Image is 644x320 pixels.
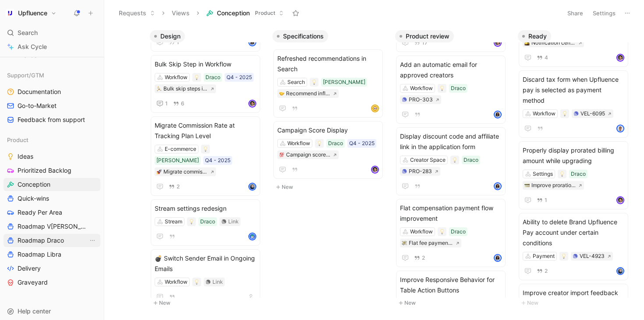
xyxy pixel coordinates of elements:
div: 💡 [187,217,196,226]
span: Roadmap Draco [18,236,64,245]
div: Recommend influencers based on list similarity [286,89,330,98]
div: Flat fee payment flow improvement [409,239,453,247]
img: 💸 [402,240,407,246]
img: avatar [249,184,255,190]
div: 💡 [438,227,446,236]
span: Add an automatic email for approved creators [400,59,502,80]
div: Draco [451,227,466,236]
img: 💡 [452,157,457,163]
button: Product review [395,30,454,42]
div: E-commerce [165,145,196,153]
div: Improve proration display while upgrading [DATE] plan [531,181,576,190]
span: Improve Responsive Behavior for Table Action Buttons [400,275,502,296]
img: 💡 [311,80,317,85]
button: Views [168,7,194,20]
div: 💡 [450,156,459,164]
div: DesignNew [146,26,269,313]
img: avatar [249,233,255,240]
span: Product [7,136,28,144]
span: Conception [18,180,50,189]
div: Q4 - 2025 [205,156,230,165]
img: 💡 [561,254,566,259]
button: Ready [518,30,551,42]
span: Ideas [18,152,33,161]
span: Ready Per Area [18,208,62,217]
div: 💡 [315,139,324,148]
a: Properly display prorated billing amount while upgradingSettingsDraco💳Improve proration display w... [519,141,628,209]
div: PRO-303 [409,95,433,104]
span: Help center [18,307,51,315]
div: Workflow [410,84,433,93]
span: Flat compensation payment flow improvement [400,203,502,224]
a: Graveyard [4,276,100,289]
button: 2 [167,182,181,191]
img: 💡 [562,111,567,116]
div: 💡 [192,278,201,286]
a: Conception [4,178,100,191]
span: 2 [177,184,180,189]
img: avatar [617,197,623,203]
img: avatar [495,183,501,189]
button: Design [150,30,185,42]
button: New [150,298,265,308]
span: 1 [177,40,179,45]
span: Go-to-Market [18,101,57,110]
span: Search [18,28,38,38]
a: Stream settings redesignStreamDracoLinkavatar [151,199,260,246]
div: [PERSON_NAME] [156,156,199,165]
img: 💡 [439,229,445,234]
button: New [272,182,388,192]
div: Draco [205,73,220,82]
div: 💡 [438,84,446,93]
a: Documentation [4,85,100,98]
div: Draco [328,139,343,148]
div: SpecificationsNew [269,26,392,197]
div: Link [212,278,223,286]
button: 1 [535,195,549,205]
img: 💳 [524,183,530,188]
img: avatar [372,105,378,111]
a: Refreshed recommendations in SearchSearch[PERSON_NAME]🤝Recommend influencers based on list simila... [273,49,383,118]
img: 💡 [203,146,208,152]
span: 1 [165,101,168,106]
div: Help center [4,305,100,318]
div: Workflow [287,139,310,148]
a: Migrate Commission Rate at Tracking Plan LevelE-commerce[PERSON_NAME]Q4 - 2025🚀Migrate commission... [151,116,260,196]
div: Creator Space [410,156,446,164]
a: Campaign Score DisplayWorkflowDracoQ4 - 2025💯Campaign score displayavatar [273,121,383,179]
span: 4 [545,55,548,60]
a: Roadmap DracoView actions [4,234,100,247]
span: Product [255,9,275,17]
div: [PERSON_NAME] [323,78,365,87]
div: Draco [451,84,466,93]
img: avatar [495,40,501,46]
div: Workflow [533,109,556,118]
div: 💡 [558,170,566,178]
a: Ready Per Area [4,206,100,219]
h1: Upfluence [18,9,47,17]
button: ConceptionProduct [202,7,288,20]
div: Support/GTMDocumentationGo-to-MarketFeedback from support [4,69,100,126]
a: Ability to delete Brand Upfluence Pay account under certain conditionsPaymentVEL-49232avatar [519,213,628,280]
img: 💡 [189,219,194,224]
img: 💡 [194,279,199,285]
img: avatar [372,167,378,173]
div: Stream [165,217,182,226]
button: View actions [88,236,97,245]
button: UpfluenceUpfluence [4,7,59,19]
img: avatar [249,101,255,107]
div: Search [287,78,305,87]
div: Bulk skip steps in campaign [163,84,208,93]
img: 🚀 [156,169,162,174]
span: Improve creator import feedback [523,288,624,298]
button: 6 [171,99,186,108]
div: Workflow [165,278,188,286]
span: 2 [422,255,425,261]
a: Quick-wins [4,192,100,205]
button: Share [563,7,587,19]
img: 🤝 [279,91,284,96]
div: 💡 [560,109,569,118]
div: Workflow [410,227,433,236]
span: Quick-wins [18,194,49,203]
div: VEL-4923 [580,252,605,261]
